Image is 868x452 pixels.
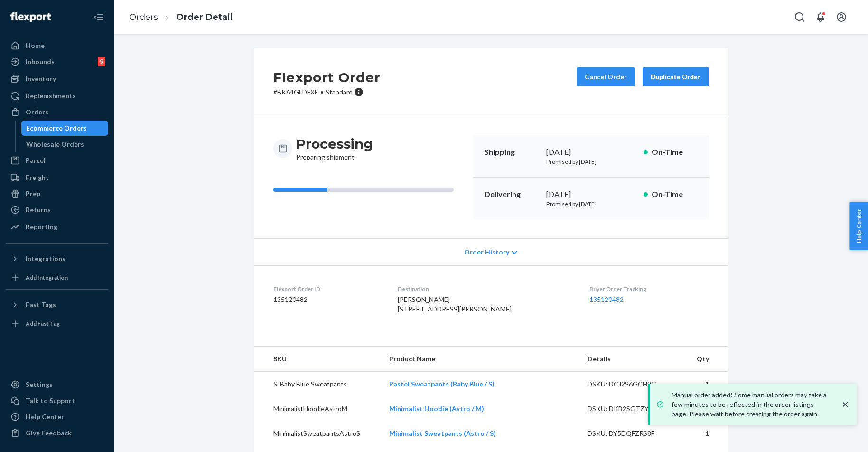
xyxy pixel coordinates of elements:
[26,156,46,165] div: Parcel
[176,12,233,22] a: Order Detail
[6,251,108,266] button: Integrations
[684,347,728,372] th: Qty
[485,189,539,200] p: Delivering
[588,404,677,414] div: DSKU: DKB2SGTZY7R
[121,3,240,31] ol: breadcrumbs
[6,425,108,441] button: Give Feedback
[21,137,109,152] a: Wholesale Orders
[26,41,45,50] div: Home
[588,429,677,438] div: DSKU: DY5DQFZRS8F
[296,135,373,152] h3: Processing
[546,200,636,208] p: Promised by [DATE]
[840,400,850,409] svg: close toast
[98,57,105,66] div: 9
[273,67,381,87] h2: Flexport Order
[6,88,108,104] a: Replenishments
[6,393,108,408] a: Talk to Support
[6,297,108,312] button: Fast Tags
[6,270,108,285] a: Add Integration
[389,429,496,437] a: Minimalist Sweatpants (Astro / S)
[26,222,57,232] div: Reporting
[546,147,636,158] div: [DATE]
[6,104,108,120] a: Orders
[6,409,108,424] a: Help Center
[26,173,49,182] div: Freight
[6,153,108,168] a: Parcel
[684,372,728,397] td: 1
[296,135,373,162] div: Preparing shipment
[6,186,108,201] a: Prep
[273,87,381,97] p: # BK64GLDFXE
[652,189,698,200] p: On-Time
[651,72,701,82] div: Duplicate Order
[26,396,75,405] div: Talk to Support
[389,405,484,413] a: Minimalist Hoodie (Astro / M)
[273,295,383,304] dd: 135120482
[26,57,55,66] div: Inbounds
[26,107,48,117] div: Orders
[254,421,382,446] td: MinimalistSweatpantsAstroS
[546,189,636,200] div: [DATE]
[6,71,108,86] a: Inventory
[389,380,495,388] a: Pastel Sweatpants (Baby Blue / S)
[464,247,509,257] span: Order History
[26,189,40,198] div: Prep
[643,67,709,86] button: Duplicate Order
[10,12,51,22] img: Flexport logo
[89,8,108,27] button: Close Navigation
[26,300,56,310] div: Fast Tags
[6,54,108,69] a: Inbounds9
[26,320,60,328] div: Add Fast Tag
[26,74,56,84] div: Inventory
[485,147,539,158] p: Shipping
[382,347,579,372] th: Product Name
[588,379,677,389] div: DSKU: DCJ2S6GCH9G
[273,285,383,293] dt: Flexport Order ID
[589,295,624,303] a: 135120482
[6,377,108,392] a: Settings
[398,295,512,313] span: [PERSON_NAME] [STREET_ADDRESS][PERSON_NAME]
[26,380,53,389] div: Settings
[580,347,684,372] th: Details
[254,372,382,397] td: S. Baby Blue Sweatpants
[811,8,830,27] button: Open notifications
[326,88,353,96] span: Standard
[26,91,76,101] div: Replenishments
[832,8,851,27] button: Open account menu
[546,158,636,166] p: Promised by [DATE]
[129,12,158,22] a: Orders
[26,205,51,215] div: Returns
[26,428,72,438] div: Give Feedback
[398,285,574,293] dt: Destination
[849,202,868,250] button: Help Center
[6,170,108,185] a: Freight
[790,8,809,27] button: Open Search Box
[26,412,64,422] div: Help Center
[672,390,831,419] p: Manual order added! Some manual orders may take a few minutes to be reflected in the order listin...
[21,121,109,136] a: Ecommerce Orders
[652,147,698,158] p: On-Time
[254,347,382,372] th: SKU
[589,285,709,293] dt: Buyer Order Tracking
[6,38,108,53] a: Home
[577,67,635,86] button: Cancel Order
[6,202,108,217] a: Returns
[6,316,108,331] a: Add Fast Tag
[26,273,68,282] div: Add Integration
[26,254,65,264] div: Integrations
[320,88,324,96] span: •
[26,140,84,149] div: Wholesale Orders
[254,396,382,421] td: MinimalistHoodieAstroM
[684,421,728,446] td: 1
[26,123,87,133] div: Ecommerce Orders
[6,219,108,235] a: Reporting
